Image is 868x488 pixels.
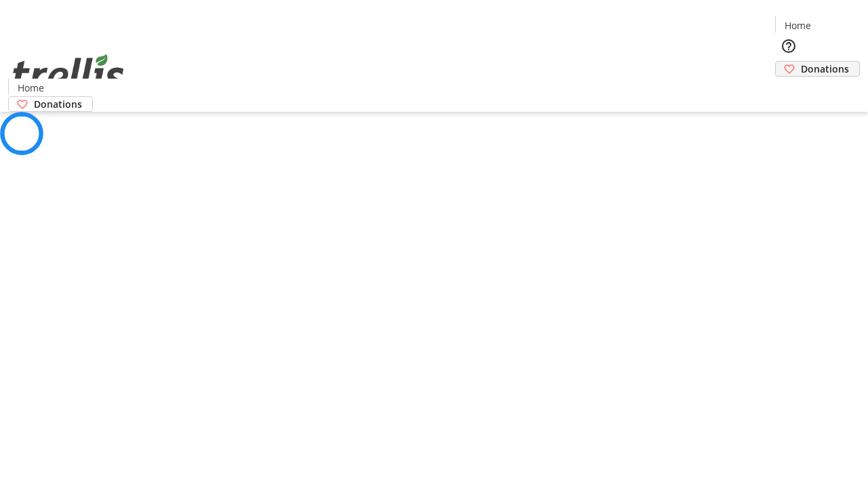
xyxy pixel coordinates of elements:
[8,39,129,107] img: Orient E2E Organization J4J3ysvf7O's Logo
[34,97,82,111] span: Donations
[8,96,93,112] a: Donations
[775,33,802,60] button: Help
[785,18,811,33] span: Home
[775,77,802,104] button: Cart
[776,18,819,33] a: Home
[18,81,44,95] span: Home
[775,61,860,77] a: Donations
[801,62,849,76] span: Donations
[9,81,52,95] a: Home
